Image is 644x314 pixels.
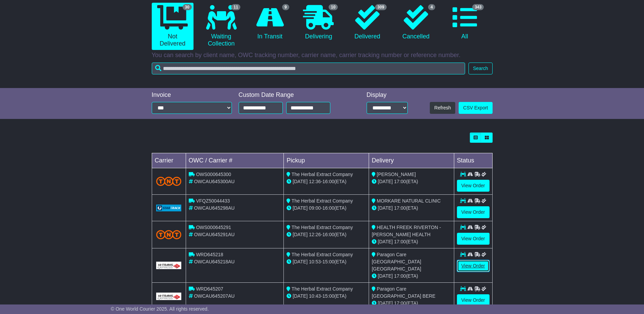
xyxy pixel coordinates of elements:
span: 10:43 [309,293,321,299]
td: OWC / Carrier # [186,153,284,168]
span: 17:00 [394,300,406,306]
span: [PERSON_NAME] [377,172,416,177]
span: [DATE] [378,300,393,306]
a: 9 In Transit [249,3,291,43]
img: GetCarrierServiceLogo [156,293,182,300]
span: 16:00 [323,232,334,237]
span: 16:00 [323,179,334,184]
span: [DATE] [378,179,393,184]
div: Display [367,91,408,99]
div: Invoice [152,91,232,99]
span: The Herbal Extract Company [292,286,353,292]
span: [DATE] [293,293,308,299]
span: The Herbal Extract Company [292,252,353,257]
span: [DATE] [293,205,308,211]
div: (ETA) [372,300,451,307]
span: WRD645207 [196,286,223,292]
span: OWCAU645298AU [194,205,235,211]
a: View Order [457,233,490,245]
span: 9 [282,4,289,10]
span: 4 [428,4,435,10]
span: 12:26 [309,232,321,237]
span: OWCAU645207AU [194,293,235,299]
span: 16:00 [323,205,334,211]
span: Paragon Care [GEOGRAPHIC_DATA] BERE [372,286,436,299]
img: TNT_Domestic.png [156,177,182,186]
div: - (ETA) [287,258,366,265]
td: Carrier [152,153,186,168]
span: [DATE] [378,205,393,211]
a: 4 Cancelled [395,3,437,43]
span: 17:00 [394,179,406,184]
span: OWCAU645300AU [194,179,235,184]
td: Status [454,153,492,168]
span: 17:00 [394,273,406,279]
div: - (ETA) [287,293,366,300]
span: 343 [472,4,484,10]
span: [DATE] [293,259,308,264]
span: WRD645218 [196,252,223,257]
span: © One World Courier 2025. All rights reserved. [111,306,209,312]
span: Paragon Care [GEOGRAPHIC_DATA] [GEOGRAPHIC_DATA] [372,252,421,272]
span: MORKARE NATURAL CLINIC [377,198,441,204]
span: 17:00 [394,205,406,211]
span: The Herbal Extract Company [292,172,353,177]
span: 09:00 [309,205,321,211]
p: You can search by client name, OWC tracking number, carrier name, carrier tracking number or refe... [152,52,493,59]
span: [DATE] [378,239,393,244]
a: 11 Waiting Collection [200,3,242,50]
span: VFQZ50044433 [196,198,230,204]
img: TNT_Domestic.png [156,230,182,239]
div: - (ETA) [287,231,366,238]
span: OWS000645291 [196,225,231,230]
span: 30 [183,4,192,10]
button: Refresh [430,102,455,114]
td: Pickup [284,153,369,168]
div: (ETA) [372,238,451,245]
span: 17:00 [394,239,406,244]
a: 10 Delivering [298,3,339,43]
div: (ETA) [372,273,451,280]
span: 12:36 [309,179,321,184]
span: 15:00 [323,293,334,299]
a: 30 Not Delivered [152,3,194,50]
img: GetCarrierServiceLogo [156,262,182,269]
span: 11 [231,4,240,10]
a: CSV Export [459,102,492,114]
span: 309 [375,4,387,10]
span: HEALTH FREEK RIVERTON - [PERSON_NAME] HEALTH [372,225,441,237]
span: The Herbal Extract Company [292,198,353,204]
div: (ETA) [372,178,451,185]
img: GetCarrierServiceLogo [156,205,182,211]
a: View Order [457,294,490,306]
a: View Order [457,180,490,192]
span: 10:53 [309,259,321,264]
a: 309 Delivered [346,3,388,43]
span: OWCAU645218AU [194,259,235,264]
span: 15:00 [323,259,334,264]
span: OWS000645300 [196,172,231,177]
td: Delivery [369,153,454,168]
button: Search [468,63,492,74]
a: View Order [457,206,490,218]
div: - (ETA) [287,178,366,185]
a: View Order [457,260,490,272]
span: OWCAU645291AU [194,232,235,237]
span: The Herbal Extract Company [292,225,353,230]
div: - (ETA) [287,205,366,212]
span: [DATE] [293,179,308,184]
span: 10 [329,4,338,10]
span: [DATE] [378,273,393,279]
a: 343 All [444,3,485,43]
div: Custom Date Range [239,91,348,99]
div: (ETA) [372,205,451,212]
span: [DATE] [293,232,308,237]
